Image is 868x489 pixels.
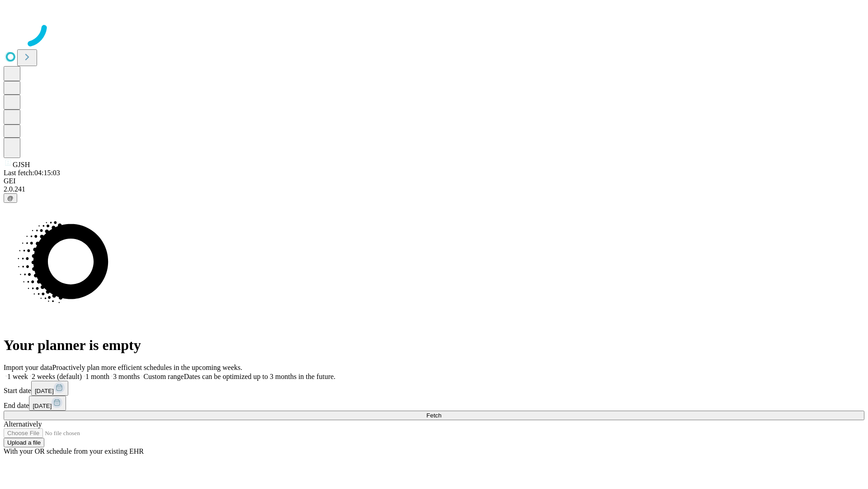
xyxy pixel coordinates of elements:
[35,388,54,394] span: [DATE]
[52,364,242,371] span: Proactively plan more efficient schedules in the upcoming weeks.
[85,373,109,380] span: 1 month
[33,403,52,409] span: [DATE]
[4,420,42,428] span: Alternatively
[4,438,44,447] button: Upload a file
[4,169,60,177] span: Last fetch: 04:15:03
[29,396,66,411] button: [DATE]
[13,161,30,168] span: GJSH
[113,373,140,380] span: 3 months
[4,447,144,455] span: With your OR schedule from your existing EHR
[4,185,864,193] div: 2.0.241
[7,195,14,201] span: @
[32,373,82,380] span: 2 weeks (default)
[426,412,441,419] span: Fetch
[4,337,864,354] h1: Your planner is empty
[4,177,864,185] div: GEI
[4,381,864,396] div: Start date
[31,381,68,396] button: [DATE]
[4,396,864,411] div: End date
[7,373,28,380] span: 1 week
[184,373,335,380] span: Dates can be optimized up to 3 months in the future.
[143,373,184,380] span: Custom range
[4,364,52,371] span: Import your data
[4,411,864,420] button: Fetch
[4,193,17,203] button: @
